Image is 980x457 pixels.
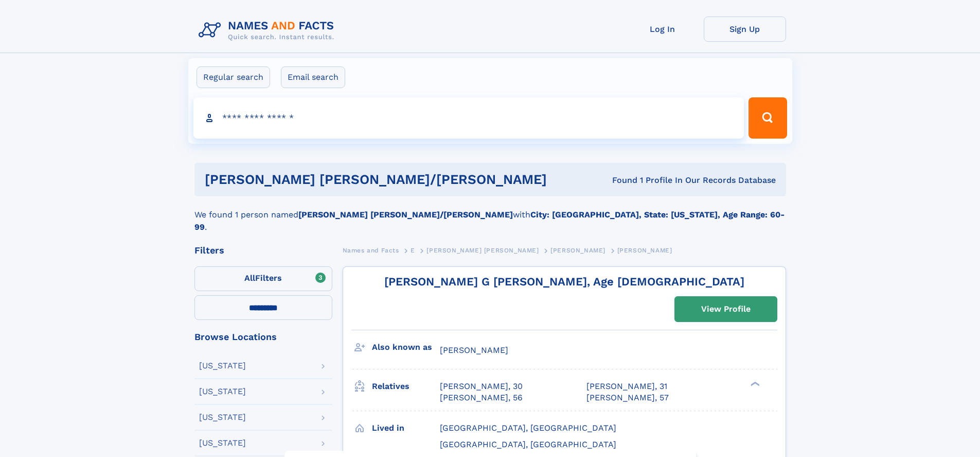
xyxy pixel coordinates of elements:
button: Search Button [749,97,787,139]
span: [PERSON_NAME] [PERSON_NAME] [426,247,539,254]
div: Browse Locations [194,332,332,342]
div: Filters [194,246,332,255]
h3: Also known as [372,338,440,356]
div: [US_STATE] [199,413,246,421]
div: ❯ [748,380,760,387]
label: Filters [194,266,332,291]
input: search input [193,97,744,139]
span: [GEOGRAPHIC_DATA], [GEOGRAPHIC_DATA] [440,423,616,433]
a: [PERSON_NAME] [PERSON_NAME] [426,244,539,257]
div: [US_STATE] [199,387,246,396]
a: Log In [621,16,704,42]
div: View Profile [701,297,751,321]
div: [US_STATE] [199,362,246,370]
a: E [411,244,415,257]
span: [PERSON_NAME] [440,345,508,355]
div: [US_STATE] [199,439,246,447]
a: Names and Facts [343,244,399,257]
span: [PERSON_NAME] [617,247,672,254]
span: E [411,247,415,254]
a: [PERSON_NAME], 31 [586,381,667,392]
a: [PERSON_NAME] [550,244,605,257]
a: [PERSON_NAME] G [PERSON_NAME], Age [DEMOGRAPHIC_DATA] [384,275,744,288]
div: We found 1 person named with . [194,196,786,233]
h3: Lived in [372,419,440,437]
b: [PERSON_NAME] [PERSON_NAME]/[PERSON_NAME] [298,210,513,219]
a: [PERSON_NAME], 30 [440,381,523,392]
span: All [244,273,255,283]
div: Found 1 Profile In Our Records Database [579,175,776,186]
img: Logo Names and Facts [194,16,343,44]
span: [GEOGRAPHIC_DATA], [GEOGRAPHIC_DATA] [440,439,616,449]
h3: Relatives [372,378,440,395]
a: [PERSON_NAME], 56 [440,392,523,403]
a: [PERSON_NAME], 57 [586,392,669,403]
label: Email search [281,66,345,88]
a: View Profile [675,297,777,321]
span: [PERSON_NAME] [550,247,605,254]
label: Regular search [197,66,270,88]
h1: [PERSON_NAME] [PERSON_NAME]/[PERSON_NAME] [205,173,580,186]
b: City: [GEOGRAPHIC_DATA], State: [US_STATE], Age Range: 60-99 [194,210,785,232]
a: Sign Up [704,16,786,42]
